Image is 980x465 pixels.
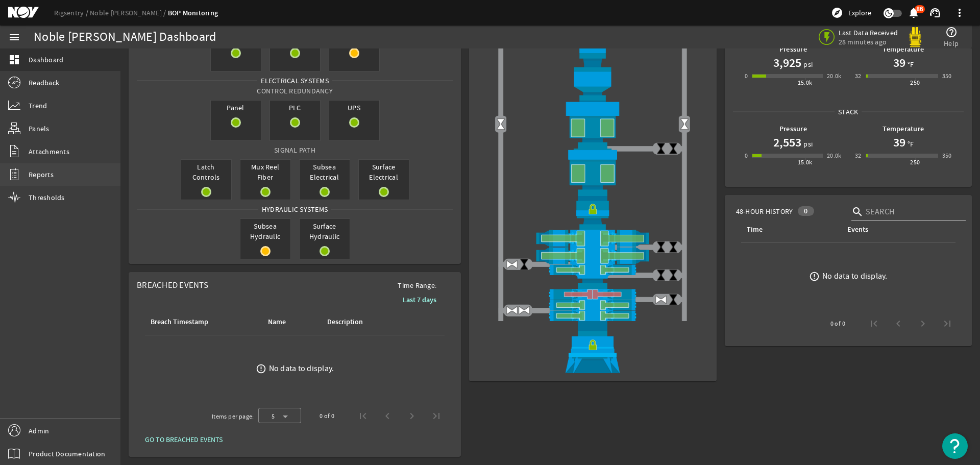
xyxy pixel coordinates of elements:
[667,293,679,306] img: ValveClose.png
[830,319,845,329] div: 0 of 0
[491,310,695,321] img: PipeRamOpen.png
[240,160,290,184] span: Mux Reel Fiber
[908,7,920,19] mat-icon: notifications
[773,55,801,71] h1: 3,925
[54,8,90,17] a: Rigsentry
[910,78,920,88] div: 250
[491,321,695,373] img: WellheadConnectorLock.png
[29,124,50,134] span: Panels
[827,71,842,81] div: 20.0k
[268,316,286,328] div: Name
[801,139,813,149] span: psi
[883,124,924,134] b: Temperature
[29,146,69,157] span: Attachments
[518,258,530,271] img: ValveClose.png
[395,290,445,309] button: Last 7 days
[300,160,350,184] span: Subsea Electrical
[798,206,814,216] div: 0
[736,206,793,216] span: 48-Hour History
[320,411,334,421] div: 0 of 0
[495,118,507,131] img: Valve2Open.png
[827,151,842,161] div: 20.0k
[835,107,862,117] span: Stack
[491,101,695,149] img: UpperAnnularOpen.png
[491,264,695,275] img: PipeRamOpen.png
[839,37,898,46] span: 28 minutes ago
[779,44,807,54] b: Pressure
[300,219,350,243] span: Surface Hydraulic
[29,101,47,111] span: Trend
[181,160,231,184] span: Latch Controls
[942,433,968,459] button: Open Resource Center
[491,300,695,310] img: PipeRamOpen.png
[678,118,691,131] img: Valve2Open.png
[491,149,695,195] img: LowerAnnularOpen.png
[851,206,864,218] i: search
[491,247,695,264] img: ShearRamOpen.png
[491,230,695,247] img: ShearRamOpen.png
[149,316,254,328] div: Breach Timestamp
[655,142,667,155] img: ValveClose.png
[34,32,216,42] div: Noble [PERSON_NAME] Dashboard
[773,134,801,151] h1: 2,553
[905,59,914,69] span: °F
[518,304,530,316] img: ValveOpen.png
[747,224,763,235] div: Time
[29,192,65,203] span: Thresholds
[942,71,952,81] div: 350
[745,224,834,235] div: Time
[403,295,436,305] b: Last 7 days
[846,224,947,235] div: Events
[327,316,363,328] div: Description
[745,151,748,161] div: 0
[389,280,445,290] span: Time Range:
[266,316,313,328] div: Name
[491,275,695,288] img: BopBodyShearBottom.png
[822,271,888,281] div: No data to display.
[947,1,972,25] button: more_vert
[942,151,952,161] div: 350
[212,411,254,422] div: Items per page:
[883,44,924,54] b: Temperature
[655,269,667,281] img: ValveClose.png
[944,38,959,48] span: Help
[29,449,105,459] span: Product Documentation
[359,160,409,184] span: Surface Electrical
[151,316,208,328] div: Breach Timestamp
[491,53,695,101] img: FlexJoint.png
[855,71,862,81] div: 32
[945,26,958,38] mat-icon: help_outline
[491,196,695,230] img: RiserConnectorLock.png
[655,293,667,306] img: ValveOpen.png
[240,219,290,243] span: Subsea Hydraulic
[274,145,315,155] span: Signal Path
[257,86,333,95] span: Control Redundancy
[779,124,807,134] b: Pressure
[893,134,905,151] h1: 39
[329,101,379,115] span: UPS
[893,55,905,71] h1: 39
[667,142,679,155] img: ValveClose.png
[910,157,920,167] div: 250
[90,8,168,17] a: Noble [PERSON_NAME]
[855,151,862,161] div: 32
[848,8,871,18] span: Explore
[491,289,695,300] img: PipeRamClose.png
[798,157,813,167] div: 15.0k
[929,7,941,19] mat-icon: support_agent
[667,269,679,281] img: ValveClose.png
[831,7,843,19] mat-icon: explore
[667,241,679,253] img: ValveClose.png
[801,59,813,69] span: psi
[29,55,63,65] span: Dashboard
[506,258,518,271] img: ValveOpen.png
[905,139,914,149] span: °F
[168,8,218,18] a: BOP Monitoring
[809,271,820,282] mat-icon: error_outline
[827,5,875,21] button: Explore
[506,304,518,316] img: ValveOpen.png
[29,78,59,88] span: Readback
[8,31,20,43] mat-icon: menu
[256,363,266,374] mat-icon: error_outline
[326,316,399,328] div: Description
